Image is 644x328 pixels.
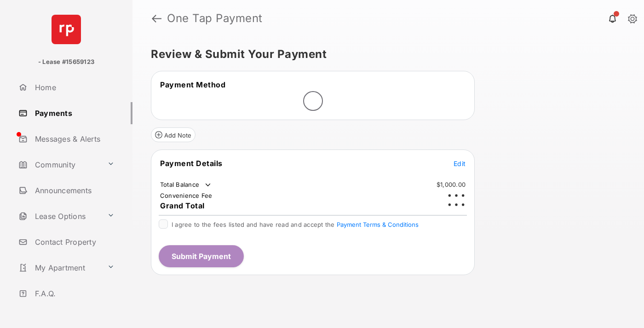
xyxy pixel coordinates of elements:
[454,160,466,167] span: Edit
[38,58,94,67] p: - Lease #15659123
[151,127,195,142] button: Add Note
[172,221,419,228] span: I agree to the fees listed and have read and accept the
[159,245,244,267] button: Submit Payment
[167,13,263,24] strong: One Tap Payment
[151,49,618,60] h5: Review & Submit Your Payment
[15,257,103,279] a: My Apartment
[160,159,223,168] span: Payment Details
[160,180,213,190] td: Total Balance
[15,231,132,253] a: Contact Property
[15,179,132,201] a: Announcements
[436,180,466,189] td: $1,000.00
[15,205,103,227] a: Lease Options
[160,191,213,200] td: Convenience Fee
[454,159,466,168] button: Edit
[15,282,132,305] a: F.A.Q.
[15,76,132,98] a: Home
[160,201,205,210] span: Grand Total
[15,154,103,176] a: Community
[15,102,132,124] a: Payments
[160,80,225,89] span: Payment Method
[15,128,132,150] a: Messages & Alerts
[52,15,81,44] img: svg+xml;base64,PHN2ZyB4bWxucz0iaHR0cDovL3d3dy53My5vcmcvMjAwMC9zdmciIHdpZHRoPSI2NCIgaGVpZ2h0PSI2NC...
[337,221,419,228] button: I agree to the fees listed and have read and accept the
